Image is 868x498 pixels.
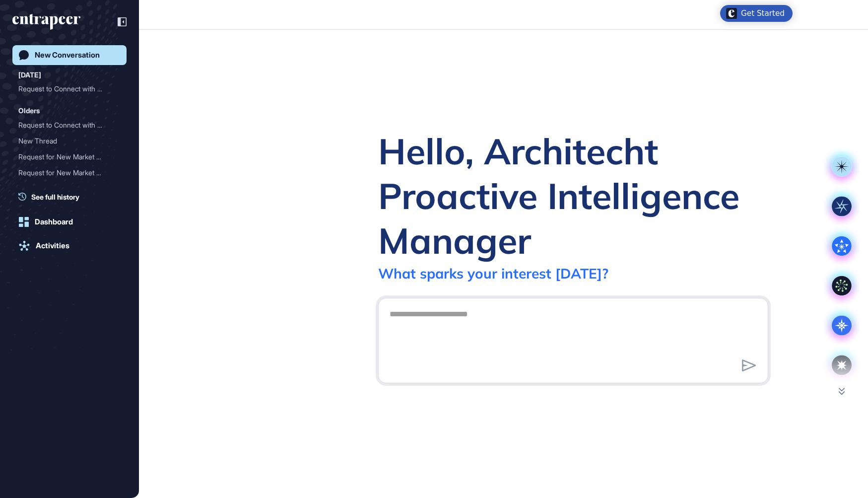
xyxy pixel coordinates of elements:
[18,105,40,117] div: Olders
[18,165,121,181] div: Request for New Market Research
[35,51,100,60] div: New Conversation
[18,117,113,133] div: Request to Connect with R...
[18,69,41,81] div: [DATE]
[720,5,793,22] div: Open Get Started checklist
[18,117,121,133] div: Request to Connect with Reese
[12,236,127,256] a: Activities
[741,8,785,18] div: Get Started
[18,192,127,202] a: See full history
[18,133,121,149] div: New Thread
[12,212,127,232] a: Dashboard
[18,133,113,149] div: New Thread
[12,45,127,65] a: New Conversation
[36,241,69,250] div: Activities
[18,81,113,97] div: Request to Connect with R...
[18,165,113,181] div: Request for New Market Re...
[18,149,113,165] div: Request for New Market Re...
[726,8,737,19] img: launcher-image-alternative-text
[35,217,73,226] div: Dashboard
[378,129,768,263] div: Hello, Architecht Proactive Intelligence Manager
[18,81,121,97] div: Request to Connect with Reese
[378,265,608,282] div: What sparks your interest [DATE]?
[18,149,121,165] div: Request for New Market Research
[31,192,79,202] span: See full history
[12,14,80,30] div: entrapeer-logo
